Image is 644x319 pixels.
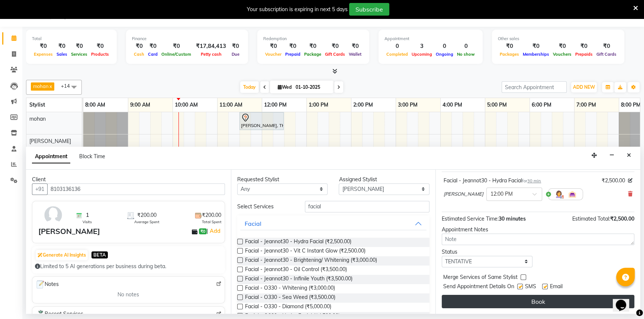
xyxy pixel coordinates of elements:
div: Status [442,248,532,256]
span: Send Appointment Details On [443,283,514,292]
span: Merge Services of Same Stylist [443,273,518,283]
span: Products [89,52,111,57]
span: Due [230,52,241,57]
div: 0 [384,42,410,51]
img: Interior.png [568,190,577,199]
div: Limited to 5 AI generations per business during beta. [35,263,222,270]
a: x [49,83,52,89]
div: Assigned Stylist [339,176,429,183]
div: ₹0 [595,42,618,51]
span: Facial - Jeannot30 - Oil Control (₹3,500.00) [245,266,347,275]
span: Sales [55,52,69,57]
span: Upcoming [410,52,434,57]
span: | [207,227,221,235]
div: Facial [245,219,261,228]
span: Packages [498,52,521,57]
span: Petty cash [199,52,223,57]
span: mohan [33,83,49,89]
span: Email [550,283,563,292]
a: 7:00 PM [574,100,598,110]
div: ₹0 [32,42,55,51]
div: Total [32,36,111,42]
input: Search by service name [305,201,429,212]
div: 3 [410,42,434,51]
span: Notes [35,280,59,289]
span: Prepaid [283,52,302,57]
span: Stylist [29,101,45,108]
span: Today [240,81,259,93]
span: Cash [132,52,146,57]
div: ₹0 [263,42,283,51]
span: Completed [384,52,410,57]
div: Requested Stylist [237,176,328,183]
span: No show [455,52,477,57]
span: Facial - Jeannot30 - Brightening/ Whitening (₹3,000.00) [245,256,377,266]
span: Card [146,52,160,57]
div: ₹0 [498,42,521,51]
div: Your subscription is expiring in next 5 days [247,6,348,13]
span: Block Time [79,153,105,160]
span: ₹200.00 [202,211,221,219]
div: [PERSON_NAME], TK02, 11:30 AM-12:30 PM, Hair Care - Hair Cut ([DEMOGRAPHIC_DATA])30 - Adult Hair ... [240,113,283,129]
span: Facial - Jeannot30 - Infinile Youth (₹3,500.00) [245,275,352,284]
div: ₹0 [347,42,363,51]
div: ₹0 [573,42,595,51]
div: Finance [132,36,242,42]
div: Select Services [232,203,300,211]
div: ₹0 [323,42,347,51]
input: Search Appointment [502,81,567,93]
span: Prepaids [573,52,595,57]
span: +14 [61,83,75,89]
span: Online/Custom [160,52,193,57]
a: 3:00 PM [396,100,419,110]
div: ₹0 [55,42,69,51]
span: Gift Cards [323,52,347,57]
div: Appointment Notes [442,226,634,234]
span: Average Spent [134,219,160,225]
iframe: chat widget [613,289,637,312]
div: Facial - Jeannot30 - Hydra Facial [444,177,541,185]
button: Subscribe [349,3,389,16]
a: 5:00 PM [485,100,509,110]
div: Appointment [384,36,477,42]
a: 1:00 PM [307,100,330,110]
div: ₹0 [89,42,111,51]
span: SMS [525,283,536,292]
span: ₹200.00 [137,211,157,219]
span: Services [69,52,89,57]
span: Expenses [32,52,55,57]
a: 9:00 AM [128,100,152,110]
span: Vouchers [551,52,573,57]
div: ₹0 [521,42,551,51]
a: 12:00 PM [262,100,289,110]
span: Ongoing [434,52,455,57]
a: 6:00 PM [530,100,553,110]
button: Book [442,295,634,308]
span: Estimated Total: [572,215,610,222]
small: for [522,178,541,183]
div: ₹0 [283,42,302,51]
a: 10:00 AM [173,100,200,110]
div: ₹0 [69,42,89,51]
span: ADD NEW [573,84,595,90]
span: mohan [29,115,46,122]
a: 11:00 AM [218,100,244,110]
span: Facial - Jeannot30 - Vit C Instant Glow (₹2,500.00) [245,247,366,256]
div: 0 [434,42,455,51]
button: Close [624,150,634,161]
input: 2025-10-01 [293,82,331,93]
span: Facial - O330 - Whitening (₹3,000.00) [245,284,335,293]
div: 0 [455,42,477,51]
span: ₹0 [199,228,207,234]
span: Wallet [347,52,363,57]
span: Facial - O330 - Diamond (₹5,000.00) [245,303,331,312]
span: BETA [91,251,108,258]
span: 30 minutes [499,215,526,222]
div: Client [32,176,225,183]
button: Facial [240,217,427,230]
img: Hairdresser.png [554,190,563,199]
input: Search by Name/Mobile/Email/Code [47,183,225,195]
button: ADD NEW [571,82,597,92]
span: Facial - Jeannot30 - Hydra Facial (₹2,500.00) [245,238,351,247]
span: 30 min [527,178,541,183]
